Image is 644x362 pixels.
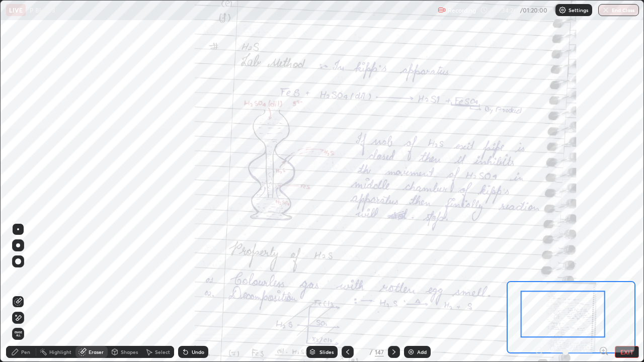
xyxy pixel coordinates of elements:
img: add-slide-button [407,348,415,356]
img: end-class-cross [602,6,610,14]
img: recording.375f2c34.svg [438,6,446,14]
p: Settings [569,8,588,13]
div: Pen [21,349,30,354]
div: 147 [375,347,384,356]
div: Shapes [121,349,138,354]
img: class-settings-icons [558,6,567,14]
div: Undo [192,349,204,354]
p: LIVE [9,6,23,14]
div: Select [155,349,170,354]
p: P Block 3 [30,6,55,14]
div: Eraser [89,349,104,354]
div: Add [417,349,427,354]
button: EXIT [615,346,639,358]
button: End Class [598,4,639,16]
p: Recording [448,7,476,14]
div: Highlight [49,349,71,354]
span: Erase all [13,331,24,337]
div: Slides [319,349,334,354]
div: 112 [358,349,368,355]
div: / [370,349,373,355]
